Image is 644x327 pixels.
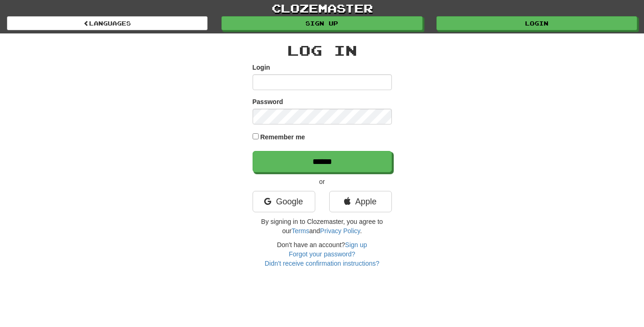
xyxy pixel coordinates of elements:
a: Terms [292,227,309,235]
p: or [253,177,392,186]
a: Apple [329,191,392,212]
label: Remember me [260,132,305,142]
div: Don't have an account? [253,240,392,268]
h2: Log In [253,43,392,58]
a: Login [436,16,637,30]
a: Didn't receive confirmation instructions? [265,260,379,267]
a: Forgot your password? [289,250,355,258]
label: Login [253,63,270,72]
label: Password [253,97,283,106]
a: Languages [7,16,208,30]
a: Google [253,191,315,212]
a: Privacy Policy [320,227,360,235]
a: Sign up [345,241,367,249]
p: By signing in to Clozemaster, you agree to our and . [253,217,392,235]
a: Sign up [221,16,422,30]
